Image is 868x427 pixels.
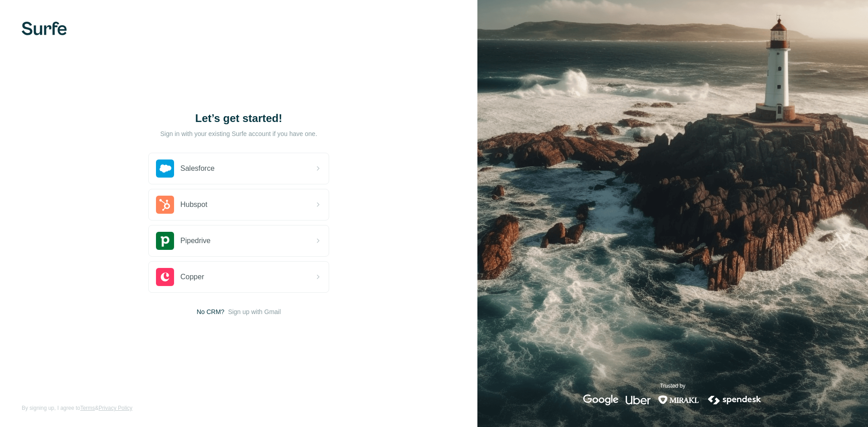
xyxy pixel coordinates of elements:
[156,232,174,250] img: pipedrive's logo
[180,199,208,210] span: Hubspot
[156,268,174,286] img: copper's logo
[22,22,67,35] img: Surfe's logo
[148,111,329,126] h1: Let’s get started!
[99,405,132,411] a: Privacy Policy
[160,129,317,138] p: Sign in with your existing Surfe account if you have one.
[660,382,685,390] p: Trusted by
[156,196,174,214] img: hubspot's logo
[707,394,763,405] img: spendesk's logo
[180,163,215,174] span: Salesforce
[658,394,699,405] img: mirakl's logo
[197,307,224,316] span: No CRM?
[228,307,281,316] button: Sign up with Gmail
[22,404,132,412] span: By signing up, I agree to &
[583,394,618,405] img: google's logo
[626,394,651,405] img: uber's logo
[80,405,95,411] a: Terms
[156,160,174,178] img: salesforce's logo
[180,235,211,246] span: Pipedrive
[180,272,204,282] span: Copper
